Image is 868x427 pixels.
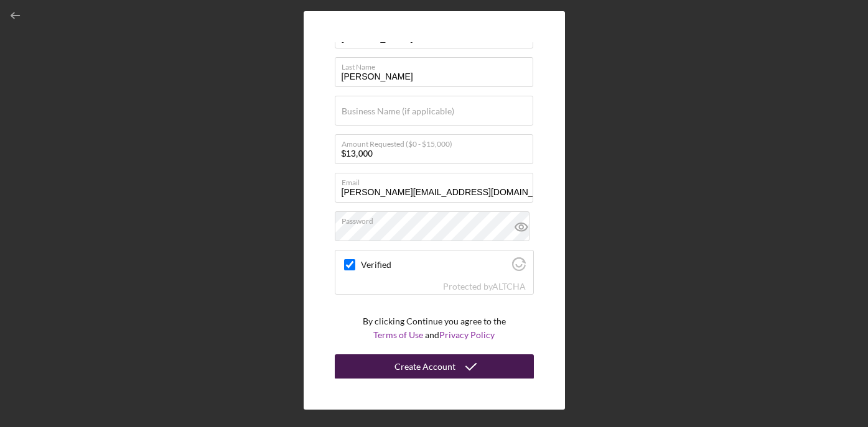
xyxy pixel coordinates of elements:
p: By clicking Continue you agree to the and [363,315,506,342]
a: Visit Altcha.org [492,281,526,292]
a: Terms of Use [373,329,423,340]
label: Amount Requested ($0 - $15,000) [342,135,533,149]
label: Last Name [342,58,533,71]
button: Create Account [335,354,534,379]
a: Privacy Policy [439,329,495,340]
label: Verified [361,260,508,270]
label: Email [342,173,533,187]
div: Create Account [394,354,455,379]
div: Protected by [443,282,526,292]
label: Business Name (if applicable) [342,106,454,116]
label: Password [342,212,533,226]
a: Visit Altcha.org [512,262,526,273]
